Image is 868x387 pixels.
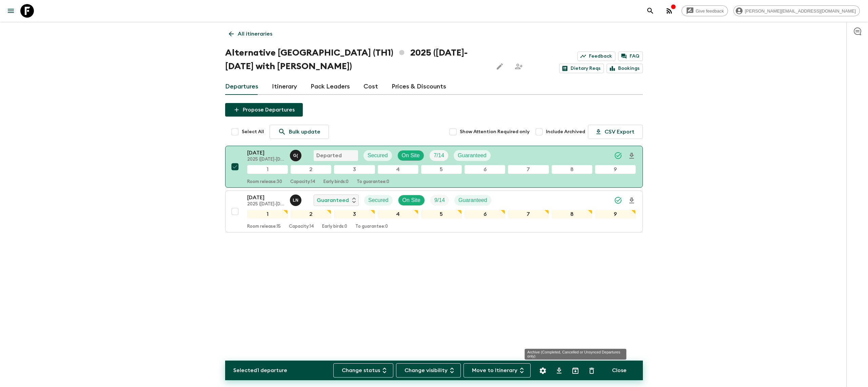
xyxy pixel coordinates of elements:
p: On Site [402,196,420,204]
p: Capacity: 14 [290,179,315,185]
div: 1 [247,165,288,174]
span: Select All [242,128,264,135]
p: 9 / 14 [434,196,445,204]
div: 6 [465,165,505,174]
p: Selected 1 departure [233,366,287,374]
span: Gong (Anon) Ratanaphaisal [290,152,303,157]
a: Pack Leaders [311,79,350,95]
div: 4 [378,165,418,174]
button: Archive (Completed, Cancelled or Unsynced Departures only) [569,364,582,378]
p: Room release: 15 [247,224,281,229]
div: 8 [552,210,592,219]
div: [PERSON_NAME][EMAIL_ADDRESS][DOMAIN_NAME] [733,5,860,16]
a: All itineraries [225,27,276,41]
button: Move to Itinerary [463,363,531,378]
button: [DATE]2025 ([DATE]-[DATE] with [PERSON_NAME])Gong (Anon) RatanaphaisalDepartedSecuredOn SiteTrip ... [225,146,643,188]
p: To guarantee: 0 [355,224,388,229]
p: 7 / 14 [434,151,444,160]
div: 3 [334,165,375,174]
a: Prices & Discounts [392,79,446,95]
a: Cost [363,79,378,95]
a: Feedback [577,52,615,61]
p: Secured [368,196,389,204]
p: Early birds: 0 [323,179,349,185]
span: Share this itinerary [512,60,526,73]
button: Change visibility [396,363,461,378]
p: To guarantee: 0 [357,179,389,185]
span: [PERSON_NAME][EMAIL_ADDRESS][DOMAIN_NAME] [741,8,860,14]
svg: Synced Successfully [614,151,622,160]
div: 2 [291,210,331,219]
div: 1 [247,210,288,219]
p: [DATE] [247,194,284,202]
span: Show Attention Required only [460,128,530,135]
button: search adventures [644,4,657,18]
div: 7 [508,210,549,219]
button: Close [604,363,635,378]
p: Capacity: 14 [289,224,314,229]
div: 7 [508,165,549,174]
p: Secured [368,151,388,160]
div: 2 [291,165,331,174]
div: Trip Fill [430,195,449,206]
div: 5 [421,210,462,219]
div: 5 [421,165,462,174]
div: 9 [595,210,636,219]
div: 9 [595,165,636,174]
button: Propose Departures [225,103,303,117]
p: Guaranteed [458,151,487,160]
button: LN [290,195,303,206]
button: Download CSV [552,364,566,378]
a: Bookings [607,64,643,73]
button: [DATE]2025 ([DATE]-[DATE] with [PERSON_NAME])Lalidarat NiyomratGuaranteedSecuredOn SiteTrip FillG... [225,190,643,232]
p: 2025 ([DATE]-[DATE] with [PERSON_NAME]) [247,202,284,207]
div: Archive (Completed, Cancelled or Unsynced Departures only) [525,349,626,360]
div: Trip Fill [430,150,448,161]
p: Room release: 30 [247,179,282,185]
a: Bulk update [270,125,329,139]
button: Change status [333,363,393,378]
div: 4 [378,210,418,219]
span: Include Archived [546,128,585,135]
p: All itineraries [238,30,272,38]
div: On Site [398,195,425,206]
span: Lalidarat Niyomrat [290,197,303,202]
button: Edit this itinerary [493,60,507,73]
p: 2025 ([DATE]-[DATE] with [PERSON_NAME]) [247,157,284,162]
p: [DATE] [247,149,284,157]
span: Give feedback [692,8,728,14]
p: L N [293,198,298,203]
div: 8 [552,165,592,174]
div: 3 [334,210,375,219]
div: Secured [363,150,392,161]
div: Secured [364,195,393,206]
p: Guaranteed [458,196,487,204]
p: Departed [316,151,342,160]
p: On Site [402,151,420,160]
svg: Download Onboarding [628,152,636,160]
button: Delete [585,364,598,378]
svg: Synced Successfully [614,196,622,204]
p: Bulk update [289,128,320,136]
svg: Download Onboarding [628,197,636,205]
a: Itinerary [272,79,297,95]
a: FAQ [618,52,643,61]
h1: Alternative [GEOGRAPHIC_DATA] (TH1) 2025 ([DATE]-[DATE] with [PERSON_NAME]) [225,46,488,73]
button: CSV Export [588,125,643,139]
button: Settings [536,364,550,378]
div: On Site [397,150,424,161]
p: Early birds: 0 [322,224,347,229]
a: Give feedback [682,5,728,16]
a: Dietary Reqs [559,64,604,73]
div: 6 [465,210,505,219]
p: Guaranteed [317,196,349,204]
a: Departures [225,79,258,95]
button: menu [4,4,18,18]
